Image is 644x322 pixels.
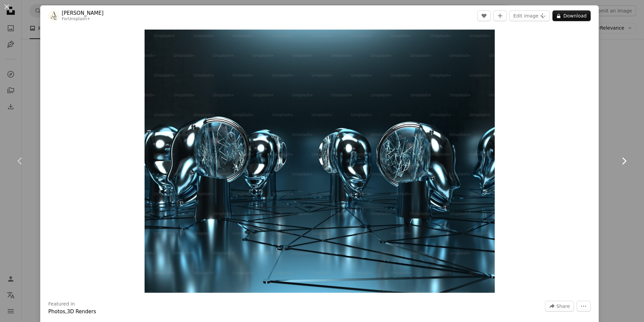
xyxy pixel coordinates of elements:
[48,309,65,315] a: Photos
[48,10,59,21] img: Go to Allison Saeng's profile
[145,30,495,293] button: Zoom in on this image
[62,16,104,22] div: For
[62,10,104,16] a: [PERSON_NAME]
[552,10,591,21] button: Download
[68,16,90,21] a: Unsplash+
[556,301,570,311] span: Share
[577,301,591,312] button: More Actions
[65,309,67,315] span: ,
[48,301,75,308] h3: Featured in
[604,129,644,193] a: Next
[145,30,495,293] img: a group of shiny silver objects sitting on top of a floor
[509,10,550,21] button: Edit image
[493,10,507,21] button: Add to Collection
[67,309,96,315] a: 3D Renders
[545,301,574,312] button: Share this image
[477,10,491,21] button: Like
